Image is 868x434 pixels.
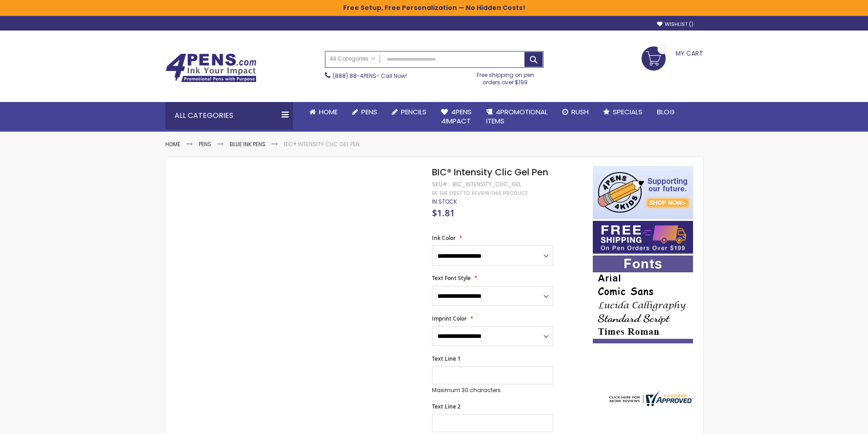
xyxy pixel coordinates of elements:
li: BIC® Intensity Clic Gel Pen [284,141,360,148]
p: Maximum 30 characters [432,387,553,394]
a: 4PROMOTIONALITEMS [479,102,555,132]
a: Home [165,140,180,148]
span: Blog [657,107,675,117]
span: Text Line 1 [432,355,461,363]
a: 4pens.com certificate URL [607,400,693,408]
span: Ink Color [432,234,456,242]
span: Text Font Style [432,274,471,282]
span: BIC® Intensity Clic Gel Pen [432,166,548,179]
a: 4Pens4impact [434,102,479,132]
strong: SKU [432,180,449,188]
span: Text Line 2 [432,403,461,410]
img: 4pens.com widget logo [607,391,693,406]
span: Home [319,107,338,117]
img: 4Pens Custom Pens and Promotional Products [165,53,257,82]
a: Wishlist [657,21,693,28]
span: 4PROMOTIONAL ITEMS [486,107,548,126]
div: All Categories [165,102,293,129]
span: In stock [432,198,457,205]
img: 4pens 4 kids [593,166,693,219]
a: Pencils [385,102,434,122]
a: Home [302,102,345,122]
span: Pencils [401,107,426,117]
a: Blog [650,102,682,122]
a: Specials [596,102,650,122]
a: (888) 88-4PENS [333,72,376,80]
a: Pens [345,102,385,122]
a: Blue ink Pens [230,140,266,148]
a: Rush [555,102,596,122]
span: Rush [571,107,589,117]
span: All Categories [330,55,375,62]
a: All Categories [325,51,380,66]
span: Specials [613,107,642,117]
a: Be the first to review this product [432,190,528,197]
span: Pens [361,107,377,117]
span: 4Pens 4impact [441,107,472,126]
span: - Call Now! [333,72,407,80]
span: $1.81 [432,207,455,219]
div: bic_intensity_clic_gel [452,181,521,188]
div: Free shipping on pen orders over $199 [467,68,544,86]
a: Pens [199,140,211,148]
img: font-personalization-examples [593,255,693,343]
div: Availability [432,198,457,205]
img: Free shipping on orders over $199 [593,221,693,254]
span: Imprint Color [432,315,467,322]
